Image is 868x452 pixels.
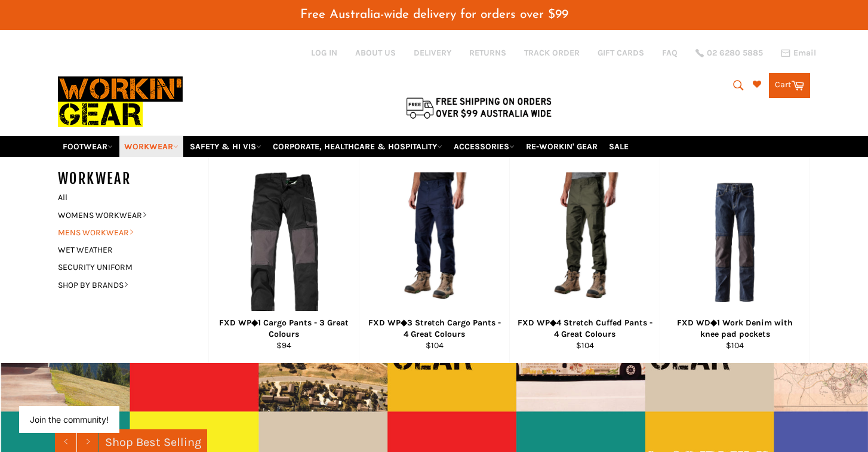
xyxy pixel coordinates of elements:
[509,157,660,363] a: FXD WP◆4 Stretch Cuffed Pants - 4 Great Colours - Workin' Gear FXD WP◆4 Stretch Cuffed Pants - 4 ...
[58,68,183,136] img: Workin Gear leaders in Workwear, Safety Boots, PPE, Uniforms. Australia's No.1 in Workwear
[52,189,208,206] a: All
[598,47,644,59] a: GIFT CARDS
[469,47,506,59] a: RETURNS
[217,317,352,340] div: FXD WP◆1 Cargo Pants - 3 Great Colours
[52,207,196,224] a: WOMENS WORKWEAR
[521,136,602,157] a: RE-WORKIN' GEAR
[793,49,816,57] span: Email
[52,259,196,276] a: SECURITY UNIFORM
[119,136,183,157] a: WORKWEAR
[300,8,568,21] span: Free Australia-wide delivery for orders over $99
[311,48,337,58] a: Log in
[268,136,447,157] a: CORPORATE, HEALTHCARE & HOSPITALITY
[367,340,502,351] div: $104
[404,95,553,120] img: Flat $9.95 shipping Australia wide
[781,48,816,58] a: Email
[58,136,118,157] a: FOOTWEAR
[668,317,802,340] div: FXD WD◆1 Work Denim with knee pad pockets
[524,47,580,59] a: TRACK ORDER
[367,317,502,340] div: FXD WP◆3 Stretch Cargo Pants - 4 Great Colours
[414,47,451,59] a: DELIVERY
[604,136,633,157] a: SALE
[52,276,196,294] a: SHOP BY BRANDS
[217,340,352,351] div: $94
[660,157,810,363] a: FXD WD◆1 Work Denim with knee pad pockets - Workin' Gear FXD WD◆1 Work Denim with knee pad pocket...
[518,317,652,340] div: FXD WP◆4 Stretch Cuffed Pants - 4 Great Colours
[387,172,481,312] img: FXD WP◆3 Stretch Cargo Pants - 4 Great Colours - Workin' Gear
[355,47,396,59] a: ABOUT US
[52,224,196,241] a: MENS WORKWEAR
[449,136,519,157] a: ACCESSORIES
[52,241,196,259] a: WET WEATHER
[668,340,802,351] div: $104
[538,172,632,312] img: FXD WP◆4 Stretch Cuffed Pants - 4 Great Colours - Workin' Gear
[695,49,763,57] a: 02 6280 5885
[359,157,509,363] a: FXD WP◆3 Stretch Cargo Pants - 4 Great Colours - Workin' Gear FXD WP◆3 Stretch Cargo Pants - 4 Gr...
[185,136,266,157] a: SAFETY & HI VIS
[208,157,359,363] a: FXD WP◆1 Cargo Pants - 4 Great Colours - Workin' Gear FXD WP◆1 Cargo Pants - 3 Great Colours $94
[662,47,678,59] a: FAQ
[518,340,652,351] div: $104
[707,49,763,57] span: 02 6280 5885
[30,414,109,425] button: Join the community!
[675,183,795,302] img: FXD WD◆1 Work Denim with knee pad pockets - Workin' Gear
[247,172,322,312] img: FXD WP◆1 Cargo Pants - 4 Great Colours - Workin' Gear
[769,73,810,98] a: Cart
[58,169,208,189] h5: WORKWEAR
